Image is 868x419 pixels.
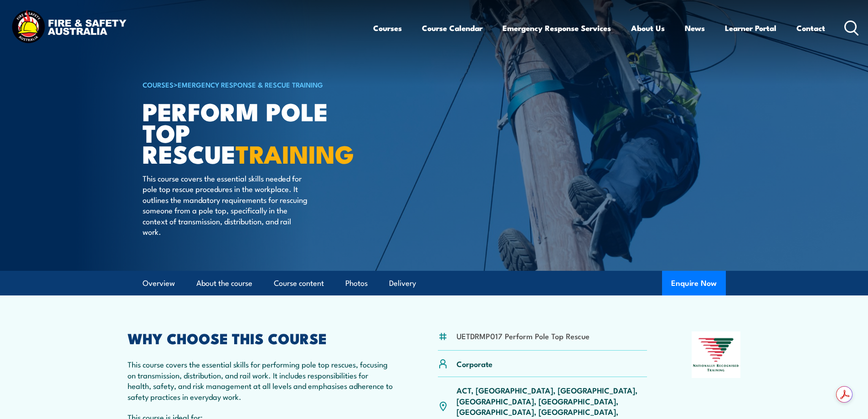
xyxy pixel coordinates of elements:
[631,16,665,40] a: About Us
[143,79,174,89] a: COURSES
[143,173,309,237] p: This course covers the essential skills needed for pole top rescue procedures in the workplace. I...
[796,16,825,40] a: Contact
[692,331,741,378] img: Nationally Recognised Training logo.
[457,331,590,341] li: UETDRMP017 Perform Pole Top Rescue
[143,79,368,90] h6: >
[725,16,776,40] a: Learner Portal
[274,271,324,295] a: Course content
[236,134,354,172] strong: TRAINING
[128,331,394,344] h2: WHY CHOOSE THIS COURSE
[389,271,416,295] a: Delivery
[662,271,726,295] button: Enquire Now
[143,100,368,164] h1: Perform Pole Top Rescue
[422,16,483,40] a: Course Calendar
[345,271,368,295] a: Photos
[143,271,175,295] a: Overview
[685,16,705,40] a: News
[373,16,402,40] a: Courses
[196,271,252,295] a: About the course
[457,358,493,369] p: Corporate
[128,359,394,402] p: This course covers the essential skills for performing pole top rescues, focusing on transmission...
[178,79,323,89] a: Emergency Response & Rescue Training
[503,16,611,40] a: Emergency Response Services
